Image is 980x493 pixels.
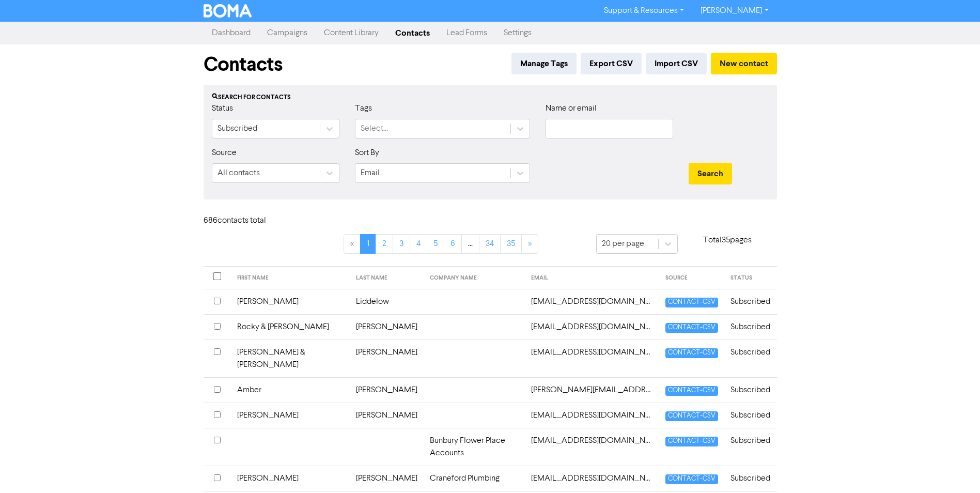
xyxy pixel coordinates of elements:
[665,411,718,421] span: CONTACT-CSV
[665,474,718,484] span: CONTACT-CSV
[724,377,776,403] td: Subscribed
[231,267,350,289] th: FIRST NAME
[350,466,424,491] td: [PERSON_NAME]
[479,234,501,254] a: Page 34
[376,234,393,254] a: Page 2
[724,267,776,289] th: STATUS
[665,437,718,446] span: CONTACT-CSV
[316,23,387,43] a: Content Library
[525,377,659,403] td: a.byrne@brisk.net.au
[495,23,540,43] a: Settings
[217,122,257,135] div: Subscribed
[500,234,522,254] a: Page 35
[424,428,525,466] td: Bunbury Flower Place Accounts
[350,403,424,428] td: [PERSON_NAME]
[711,53,777,74] button: New contact
[928,443,980,493] iframe: Chat Widget
[521,234,538,254] a: »
[393,234,410,254] a: Page 3
[602,238,644,250] div: 20 per page
[350,267,424,289] th: LAST NAME
[444,234,462,254] a: Page 6
[525,403,659,428] td: accounts@adamsfs.com.au
[665,348,718,358] span: CONTACT-CSV
[678,234,777,246] p: Total 35 pages
[361,122,388,135] div: Select...
[212,102,233,115] label: Status
[424,267,525,289] th: COMPANY NAME
[355,147,379,159] label: Sort By
[665,323,718,333] span: CONTACT-CSV
[355,102,372,115] label: Tags
[204,53,283,76] h1: Contacts
[231,340,350,377] td: [PERSON_NAME] & [PERSON_NAME]
[217,167,260,179] div: All contacts
[438,23,495,43] a: Lead Forms
[525,267,659,289] th: EMAIL
[525,289,659,314] td: 355donnelly@gmail.com
[204,216,286,226] h6: 686 contact s total
[424,466,525,491] td: Craneford Plumbing
[525,428,659,466] td: accounts@bunburyflowerplace.com.au
[724,403,776,428] td: Subscribed
[427,234,444,254] a: Page 5
[350,377,424,403] td: [PERSON_NAME]
[410,234,427,254] a: Page 4
[646,53,707,74] button: Import CSV
[231,314,350,340] td: Rocky & [PERSON_NAME]
[350,289,424,314] td: Liddelow
[525,466,659,491] td: accounts@cranefordplumbing.com.au
[231,289,350,314] td: [PERSON_NAME]
[212,147,237,159] label: Source
[665,386,718,396] span: CONTACT-CSV
[724,340,776,377] td: Subscribed
[212,93,769,102] div: Search for contacts
[525,314,659,340] td: 5hildreds@gmail.com
[724,466,776,491] td: Subscribed
[350,340,424,377] td: [PERSON_NAME]
[525,340,659,377] td: abernhagen@telstra.com
[361,167,380,179] div: Email
[387,23,438,43] a: Contacts
[659,267,724,289] th: SOURCE
[204,4,252,18] img: BOMA Logo
[360,234,376,254] a: Page 1 is your current page
[204,23,259,43] a: Dashboard
[724,428,776,466] td: Subscribed
[511,53,577,74] button: Manage Tags
[724,289,776,314] td: Subscribed
[350,314,424,340] td: [PERSON_NAME]
[231,403,350,428] td: [PERSON_NAME]
[665,298,718,307] span: CONTACT-CSV
[692,3,776,19] a: [PERSON_NAME]
[259,23,316,43] a: Campaigns
[231,377,350,403] td: Amber
[231,466,350,491] td: [PERSON_NAME]
[546,102,597,115] label: Name or email
[689,163,732,184] button: Search
[724,314,776,340] td: Subscribed
[581,53,642,74] button: Export CSV
[596,3,692,19] a: Support & Resources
